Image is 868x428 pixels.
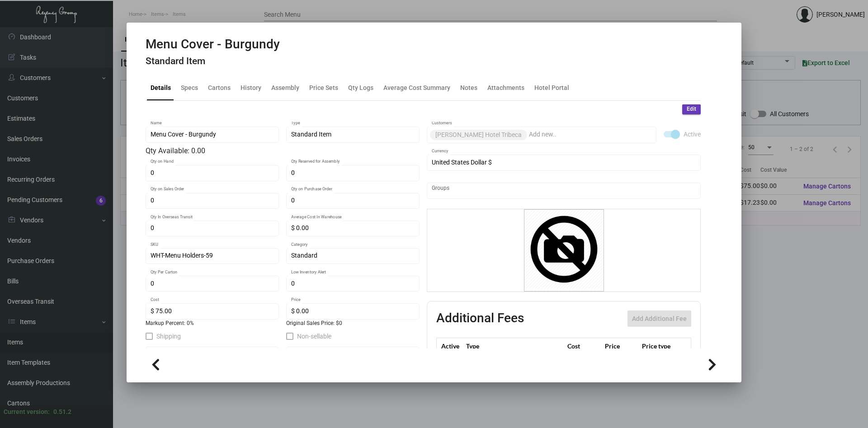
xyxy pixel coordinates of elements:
[640,338,680,354] th: Price type
[146,56,280,67] h4: Standard Item
[464,338,565,354] th: Type
[208,83,231,93] div: Cartons
[4,407,50,417] div: Current version:
[297,331,331,342] span: Non-sellable
[146,37,280,52] h2: Menu Cover - Burgundy
[627,310,691,327] button: Add Additional Fee
[436,310,524,327] h2: Additional Fees
[241,83,261,93] div: History
[156,331,181,342] span: Shipping
[53,407,71,417] div: 0.51.2
[181,83,198,93] div: Specs
[271,83,299,93] div: Assembly
[309,83,338,93] div: Price Sets
[565,338,602,354] th: Cost
[432,187,696,194] input: Add new..
[146,146,420,156] div: Qty Available: 0.00
[348,83,373,93] div: Qty Logs
[151,83,171,93] div: Details
[430,130,527,140] mat-chip: [PERSON_NAME] Hotel Tribeca
[383,83,450,93] div: Average Cost Summary
[684,129,701,140] span: Active
[534,83,569,93] div: Hotel Portal
[682,104,701,114] button: Edit
[529,131,652,138] input: Add new..
[632,315,687,322] span: Add Additional Fee
[687,105,696,113] span: Edit
[460,83,477,93] div: Notes
[487,83,524,93] div: Attachments
[437,338,464,354] th: Active
[603,338,640,354] th: Price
